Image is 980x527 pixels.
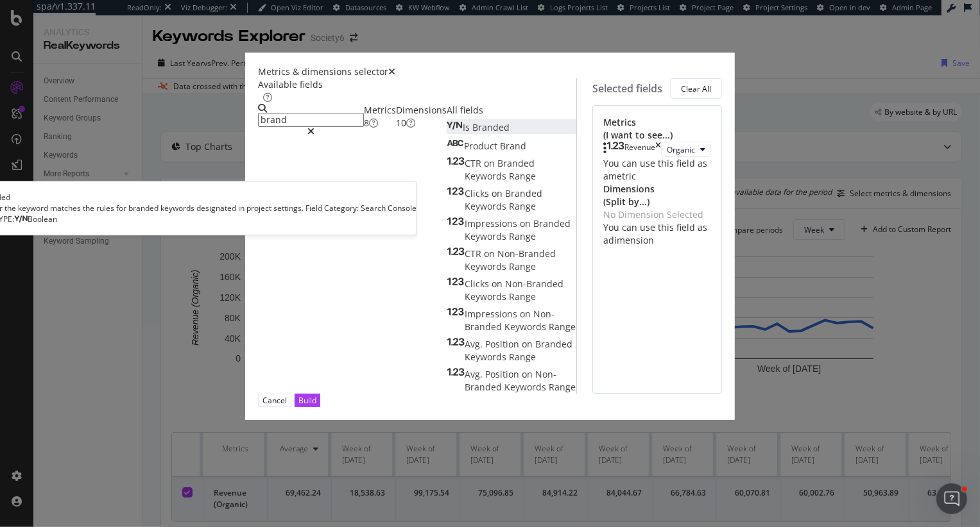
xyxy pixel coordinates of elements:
span: on [522,338,535,350]
span: Range [509,170,536,182]
span: Impressions [465,217,520,230]
span: Keywords [465,170,509,182]
div: (Split by...) [603,196,711,208]
span: Keywords [465,351,509,363]
span: Non-Branded [465,368,556,393]
div: You can use this field as a dimension [603,221,711,247]
div: Build [298,395,316,406]
span: Branded [533,217,571,230]
div: Cancel [262,395,287,406]
div: times [655,142,661,157]
span: Keywords [465,230,509,242]
button: Clear All [670,78,722,99]
span: Keywords [465,290,509,303]
span: Avg. [465,368,485,380]
span: CTR [465,157,484,169]
span: Avg. [465,338,485,350]
span: on [492,187,505,199]
span: Clicks [465,278,492,290]
span: Range [509,351,536,363]
div: Available fields [258,78,577,91]
div: Revenue [624,142,655,157]
div: Clear All [681,83,711,94]
span: Non-Branded [505,278,563,290]
span: Boolean [28,214,57,225]
div: Metrics [603,116,711,142]
span: Position [485,368,522,380]
span: on [520,217,533,230]
div: Selected fields [592,81,662,96]
span: Range [509,230,536,242]
span: Keywords [504,381,549,393]
span: Range [509,290,536,303]
input: Search by field name [258,113,364,127]
span: Non-Branded [497,247,556,260]
div: times [388,65,395,78]
span: on [492,278,505,290]
div: modal [245,53,735,420]
div: You can use this field as a metric [603,157,711,183]
div: brand label [364,117,369,130]
span: Keywords [465,260,509,272]
div: All fields [447,104,577,117]
div: Metrics [364,104,396,130]
button: Organic [661,142,711,157]
span: on [484,247,497,260]
span: Keywords [504,321,549,333]
span: Position [485,338,522,350]
span: on [522,368,535,380]
button: Cancel [258,394,291,407]
div: No Dimension Selected [603,208,703,221]
div: brand label [396,117,406,130]
div: Metrics & dimensions selector [258,65,388,78]
div: RevenuetimesOrganic [603,142,711,157]
span: Range [549,321,576,333]
button: Build [295,394,320,407]
span: Range [509,260,536,272]
iframe: Intercom live chat [936,483,967,514]
span: Range [549,381,576,393]
span: Clicks [465,187,492,199]
span: 8 [364,117,369,129]
span: Non-Branded [465,308,554,333]
span: Keywords [465,200,509,212]
span: Branded [497,157,535,169]
span: Product [464,140,500,152]
span: on [520,308,533,320]
span: Brand [500,140,526,152]
div: Dimensions [603,183,711,208]
div: (I want to see...) [603,129,711,142]
span: Branded [535,338,572,350]
span: Range [509,200,536,212]
span: Impressions [465,308,520,320]
span: CTR [465,247,484,260]
span: on [484,157,497,169]
span: 10 [396,117,406,129]
span: Is [463,121,472,133]
span: Branded [472,121,510,133]
span: Organic [667,144,695,155]
span: Branded [505,187,542,199]
div: Dimensions [396,104,447,130]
